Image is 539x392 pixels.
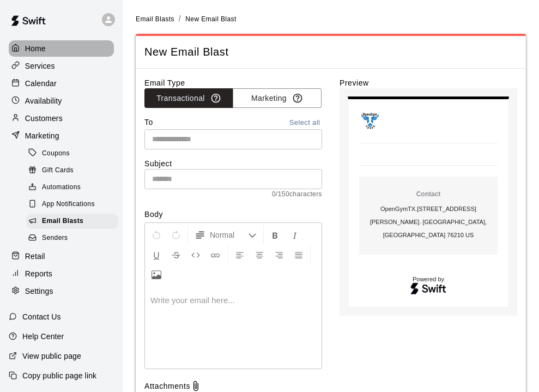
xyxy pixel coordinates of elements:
span: 0 / 150 characters [144,189,322,200]
label: To [144,117,153,129]
div: Attachments [144,381,322,391]
a: Home [9,40,114,57]
button: Marketing [233,88,322,108]
img: OpenGymTX [359,110,381,132]
button: Right Align [270,245,288,264]
p: Contact Us [22,311,61,322]
a: Retail [9,248,114,264]
a: Email Blasts [26,213,123,230]
p: Customers [25,113,63,124]
a: App Notifications [26,196,123,213]
span: New Email Blast [185,15,236,23]
button: Formatting Options [190,225,261,245]
a: Availability [9,93,114,109]
a: Email Blasts [136,14,174,23]
p: Powered by [359,276,498,282]
nav: breadcrumb [136,13,526,25]
div: App Notifications [26,197,118,212]
span: App Notifications [42,199,95,210]
p: Home [25,43,46,54]
p: Help Center [22,331,64,342]
label: Body [144,209,322,220]
p: Availability [25,95,62,106]
span: Coupons [42,148,70,159]
a: Settings [9,283,114,299]
a: Senders [26,230,123,247]
label: Preview [340,77,517,88]
label: Email Type [144,77,322,88]
p: Contact [364,190,493,199]
img: Swift logo [410,281,447,296]
span: New Email Blast [144,45,517,59]
button: Justify Align [289,245,308,264]
p: Copy public page link [22,370,96,381]
button: Left Align [231,245,249,264]
p: OpenGymTX . [STREET_ADDRESS][PERSON_NAME]. [GEOGRAPHIC_DATA], [GEOGRAPHIC_DATA] 76210 US [364,202,493,242]
p: Retail [25,251,45,262]
a: Calendar [9,75,114,92]
button: Select all [287,117,322,129]
button: Center Align [250,245,269,264]
label: Subject [144,158,322,169]
p: Calendar [25,78,57,89]
a: Services [9,58,114,74]
span: Normal [210,230,248,240]
div: Email Blasts [26,214,118,229]
button: Insert Code [186,245,205,264]
span: Senders [42,233,68,244]
p: Settings [25,286,53,297]
p: Reports [25,268,52,279]
button: Format Bold [266,225,284,245]
button: Undo [147,225,166,245]
p: Services [25,61,55,71]
div: Coupons [26,146,118,161]
button: Redo [167,225,185,245]
div: Senders [26,231,118,246]
button: Format Underline [147,245,166,264]
span: Automations [42,182,81,193]
a: Gift Cards [26,162,123,179]
span: Gift Cards [42,165,74,176]
div: Automations [26,180,118,195]
span: Email Blasts [42,216,83,227]
a: Marketing [9,128,114,144]
li: / [179,13,181,25]
a: Automations [26,179,123,196]
button: Format Strikethrough [167,245,185,264]
a: Customers [9,110,114,126]
a: Reports [9,266,114,282]
p: Marketing [25,130,59,141]
p: View public page [22,351,81,361]
button: Upload Image [147,264,166,284]
button: Format Italics [286,225,304,245]
a: Coupons [26,145,123,162]
button: Transactional [144,88,233,108]
button: Insert Link [206,245,225,264]
span: Email Blasts [136,15,174,23]
div: Gift Cards [26,163,118,178]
